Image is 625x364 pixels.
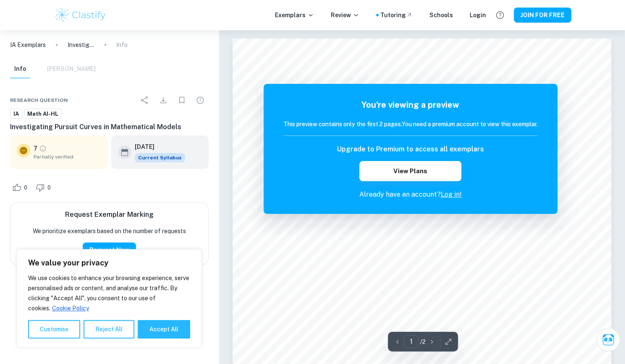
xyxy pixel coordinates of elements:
a: Log in! [441,190,462,198]
span: 0 [43,184,55,192]
button: View Plans [359,161,461,181]
a: Tutoring [380,10,413,20]
h6: Upgrade to Premium to access all exemplars [337,144,484,154]
span: Research question [10,96,68,104]
button: Request Now [83,242,136,257]
button: Info [10,60,30,78]
div: We value your privacy [17,249,201,347]
div: Report issue [192,92,209,109]
a: Schools [429,10,453,20]
h6: This preview contains only the first 2 pages. You need a premium account to view this exemplar. [283,120,538,129]
h5: You're viewing a preview [283,99,538,111]
button: Accept All [138,320,190,338]
div: Share [136,92,153,109]
div: Download [155,92,172,109]
button: Help and Feedback [493,8,507,22]
span: Example of past student work. For reference on structure and expectations only. Do not copy. [10,271,209,278]
p: Info [116,40,128,49]
a: Cookie Policy [52,304,89,312]
h6: Request Exemplar Marking [65,210,154,220]
button: Customise [28,320,80,338]
p: We value your privacy [28,258,190,268]
p: / 2 [420,337,426,346]
button: Ask Clai [596,328,620,351]
p: Review [331,10,359,20]
span: Math AI-HL [24,110,61,118]
p: 7 [34,144,37,153]
a: IA Exemplars [10,40,46,49]
p: Already have an account? [283,190,538,200]
p: We use cookies to enhance your browsing experience, serve personalised ads or content, and analys... [28,273,190,313]
h6: [DATE] [135,142,178,151]
button: JOIN FOR FREE [514,8,571,23]
div: Bookmark [173,92,190,109]
h6: Investigating Pursuit Curves in Mathematical Models [10,122,209,132]
span: 0 [19,184,32,192]
a: Math AI-HL [24,109,62,119]
span: Partially verified [34,153,101,161]
span: IA [10,110,22,118]
img: Clastify logo [54,7,107,23]
div: Like [10,181,32,194]
p: We prioritize exemplars based on the number of requests [33,226,186,236]
p: Exemplars [275,10,314,20]
a: IA [10,109,22,119]
a: Grade partially verified [39,145,47,152]
p: Investigating Pursuit Curves in Mathematical Models [68,40,94,49]
button: Reject All [84,320,134,338]
a: Login [470,10,486,20]
div: This exemplar is based on the current syllabus. Feel free to refer to it for inspiration/ideas wh... [135,153,185,162]
span: Current Syllabus [135,153,185,162]
div: Dislike [34,181,55,194]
